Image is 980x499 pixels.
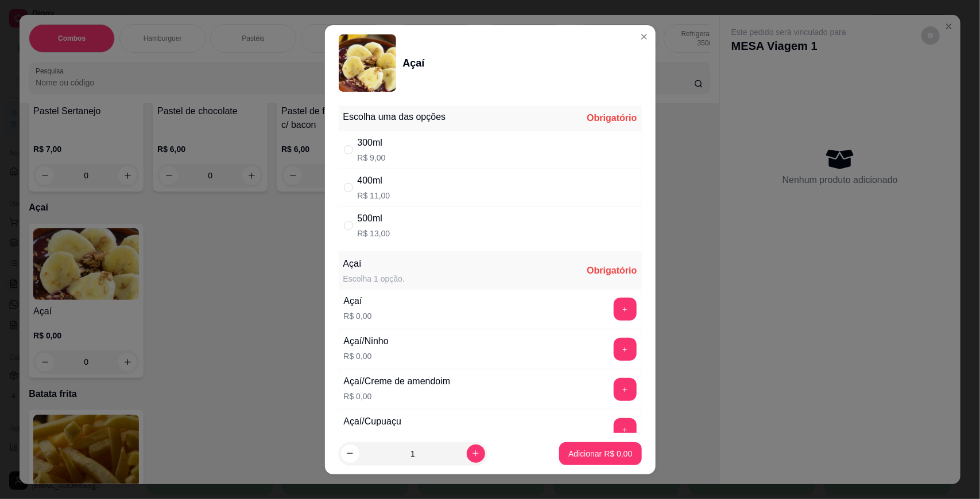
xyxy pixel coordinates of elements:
p: R$ 0,00 [344,350,389,362]
p: R$ 0,00 [344,391,451,402]
button: increase-product-quantity [467,445,485,463]
p: R$ 11,00 [358,190,390,201]
div: 400ml [358,174,390,188]
button: add [614,298,637,321]
p: R$ 0,00 [344,431,402,442]
p: R$ 13,00 [358,228,390,239]
p: Adicionar R$ 0,00 [568,448,632,459]
button: Adicionar R$ 0,00 [559,442,641,465]
div: Açaí/Ninho [344,334,389,348]
div: 500ml [358,212,390,225]
p: R$ 0,00 [344,310,372,322]
div: Obrigatório [587,111,637,125]
button: add [614,418,637,441]
div: Escolha 1 opção. [343,273,405,284]
div: Açaí/Creme de amendoim [344,375,451,388]
div: Açaí [403,55,425,71]
button: Close [635,28,653,46]
button: add [614,378,637,401]
p: R$ 9,00 [358,152,386,163]
div: Açaí/Cupuaçu [344,415,402,428]
div: Escolha uma das opções [343,110,446,124]
img: product-image [339,34,396,92]
div: Obrigatório [587,264,637,278]
button: add [614,338,637,361]
div: Açaí [343,257,405,271]
button: decrease-product-quantity [341,445,359,463]
div: Açaí [344,294,372,308]
div: 300ml [358,136,386,150]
